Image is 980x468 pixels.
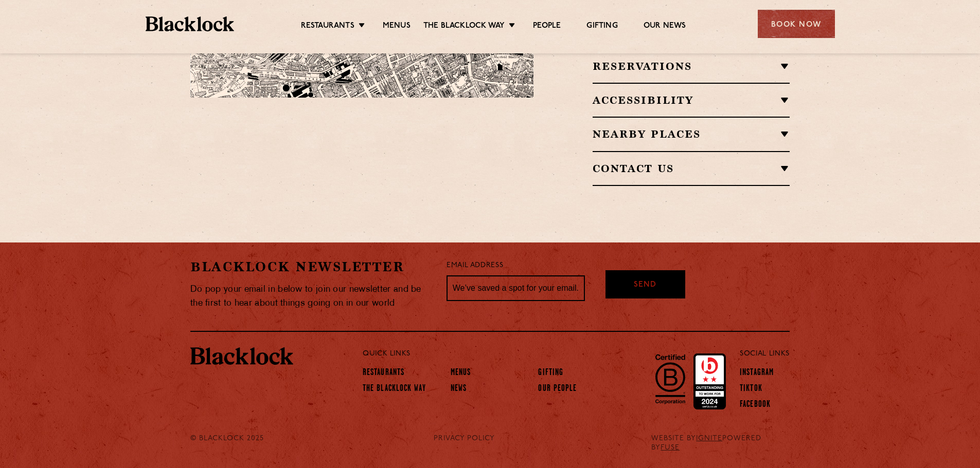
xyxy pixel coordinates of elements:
a: Our News [644,21,686,32]
h2: Reservations [593,60,790,72]
a: Instagram [740,368,774,379]
p: Social Links [740,347,790,361]
a: Restaurants [301,21,354,32]
input: We’ve saved a spot for your email... [447,275,585,301]
a: FUSE [661,444,680,452]
a: People [533,21,561,32]
a: The Blacklock Way [363,384,426,395]
h2: Blacklock Newsletter [190,258,431,276]
img: B-Corp-Logo-Black-RGB.svg [649,348,691,410]
a: Gifting [586,21,617,32]
a: The Blacklock Way [423,21,505,32]
p: Do pop your email in below to join our newsletter and be the first to hear about things going on ... [190,283,431,310]
p: Quick Links [363,347,706,361]
a: Menus [451,368,471,379]
img: svg%3E [423,90,567,186]
a: Menus [383,21,411,32]
a: News [451,384,467,395]
a: Restaurants [363,368,404,379]
h2: Contact Us [593,162,790,175]
span: Send [634,279,656,291]
a: Our People [538,384,577,395]
div: © Blacklock 2025 [183,434,285,453]
img: BL_Textured_Logo-footer-cropped.svg [146,16,235,31]
img: BL_Textured_Logo-footer-cropped.svg [190,347,293,365]
h2: Nearby Places [593,128,790,140]
div: WEBSITE BY POWERED BY [644,434,797,453]
label: Email Address [447,260,503,272]
div: Book Now [758,10,835,38]
a: IGNITE [696,435,722,442]
a: PRIVACY POLICY [434,434,495,443]
a: TikTok [740,384,762,395]
a: Facebook [740,400,771,411]
img: Accred_2023_2star.png [693,353,726,410]
h2: Accessibility [593,94,790,106]
a: Gifting [538,368,563,379]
